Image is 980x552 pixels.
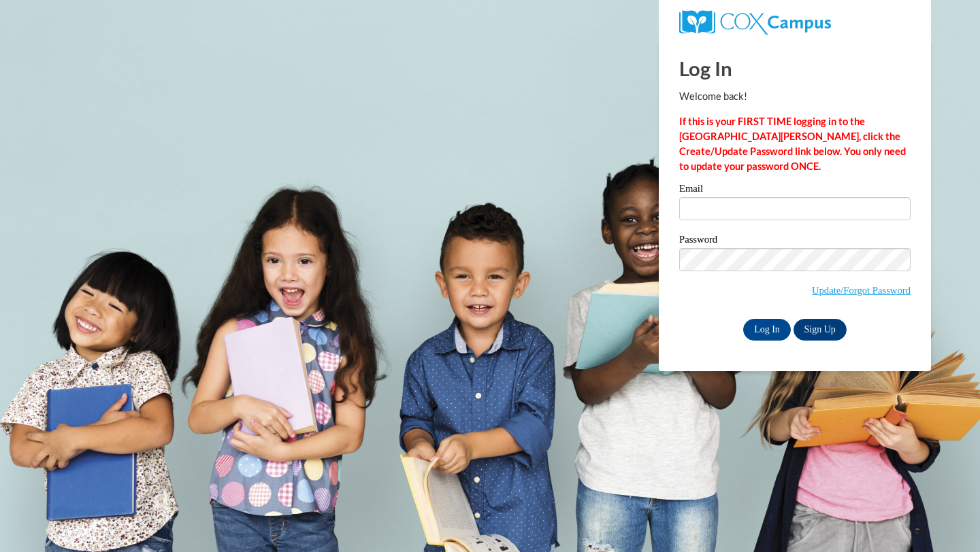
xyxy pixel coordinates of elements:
p: Welcome back! [679,89,911,104]
strong: If this is your FIRST TIME logging in to the [GEOGRAPHIC_DATA][PERSON_NAME], click the Create/Upd... [679,116,906,172]
input: Log In [743,319,791,341]
a: COX Campus [679,16,831,27]
a: Update/Forgot Password [812,285,911,296]
label: Email [679,184,911,197]
img: COX Campus [679,10,831,35]
label: Password [679,235,911,248]
a: Sign Up [794,319,847,341]
h1: Log In [679,54,911,82]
